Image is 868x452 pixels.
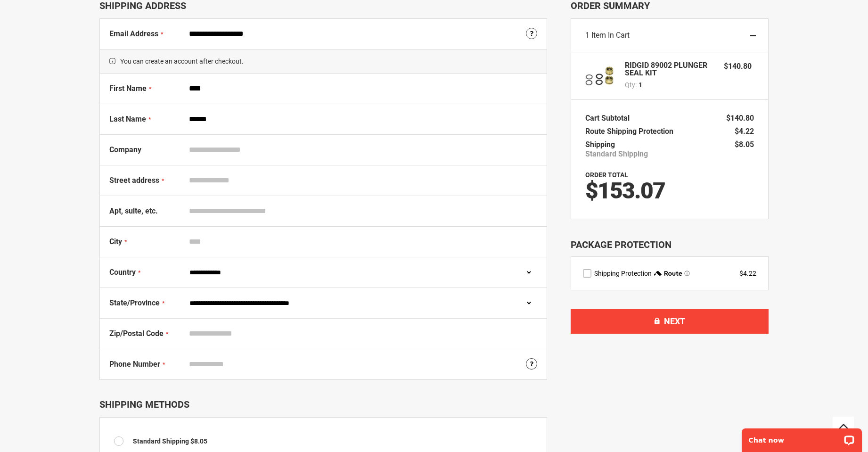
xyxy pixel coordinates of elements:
[585,171,628,179] strong: Order Total
[109,176,159,185] span: Street address
[109,206,158,215] span: Apt, suite, etc.
[585,149,648,159] span: Standard Shipping
[585,112,634,125] th: Cart Subtotal
[583,269,756,278] div: route shipping protection selector element
[736,422,868,452] iframe: LiveChat chat widget
[109,329,164,338] span: Zip/Postal Code
[735,140,754,149] span: $8.05
[585,125,678,138] th: Route Shipping Protection
[585,31,590,40] span: 1
[190,437,207,445] span: $8.05
[735,127,754,136] span: $4.22
[724,62,752,71] span: $140.80
[594,270,652,277] span: Shipping Protection
[109,237,122,246] span: City
[100,49,547,74] span: You can create an account after checkout.
[109,145,141,154] span: Company
[109,115,146,123] span: Last Name
[109,360,160,369] span: Phone Number
[739,269,756,278] div: $4.22
[99,399,547,410] div: Shipping Methods
[571,238,769,252] div: Package Protection
[109,298,160,307] span: State/Province
[625,62,714,77] strong: RIDGID 89002 PLUNGER SEAL KIT
[664,316,685,326] span: Next
[133,437,189,445] span: Standard Shipping
[109,268,136,277] span: Country
[109,29,158,38] span: Email Address
[585,62,614,90] img: RIDGID 89002 PLUNGER SEAL KIT
[639,80,642,90] span: 1
[591,31,630,40] span: Item in Cart
[571,309,769,334] button: Next
[109,84,147,93] span: First Name
[585,177,665,204] span: $153.07
[684,271,690,276] span: Learn more
[726,114,754,123] span: $140.80
[625,81,635,89] span: Qty
[585,140,615,149] span: Shipping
